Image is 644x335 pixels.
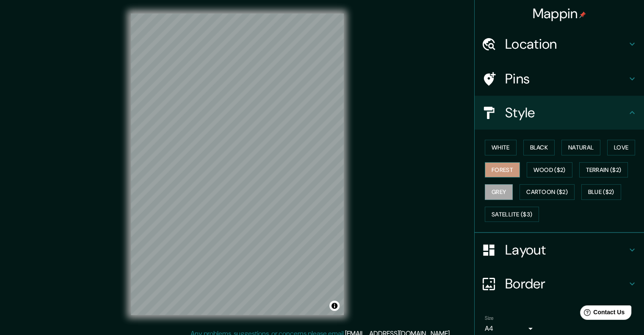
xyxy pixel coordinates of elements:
[527,162,572,178] button: Wood ($2)
[607,140,635,155] button: Love
[485,140,517,155] button: White
[485,162,520,178] button: Forest
[505,241,627,258] h4: Layout
[475,96,644,130] div: Style
[485,207,539,222] button: Satellite ($3)
[505,104,627,121] h4: Style
[579,162,628,178] button: Terrain ($2)
[475,267,644,301] div: Border
[485,184,513,200] button: Grey
[520,184,575,200] button: Cartoon ($2)
[569,302,635,326] iframe: Help widget launcher
[329,301,340,311] button: Toggle attribution
[475,62,644,96] div: Pins
[131,14,344,315] canvas: Map
[579,11,586,18] img: pin-icon.png
[505,70,627,87] h4: Pins
[581,184,621,200] button: Blue ($2)
[475,27,644,61] div: Location
[505,275,627,292] h4: Border
[485,315,494,322] label: Size
[561,140,600,155] button: Natural
[475,233,644,267] div: Layout
[533,5,586,22] h4: Mappin
[523,140,555,155] button: Black
[505,36,627,53] h4: Location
